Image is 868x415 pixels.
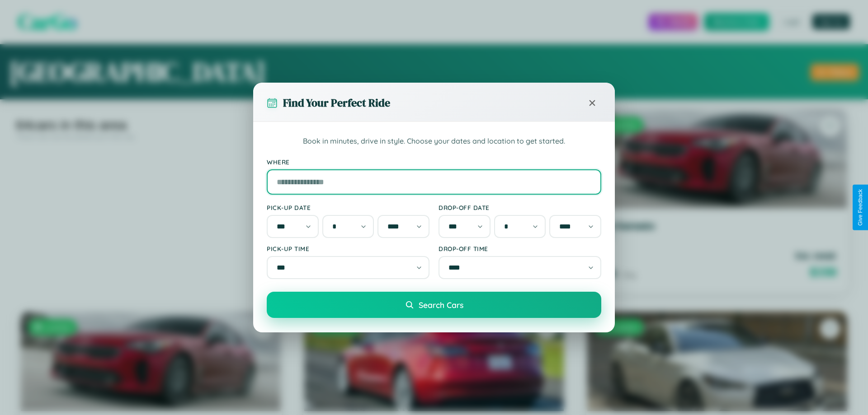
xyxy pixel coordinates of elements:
[439,245,601,252] label: Drop-off Time
[267,135,601,147] p: Book in minutes, drive in style. Choose your dates and location to get started.
[419,300,463,310] span: Search Cars
[439,204,601,211] label: Drop-off Date
[267,292,601,318] button: Search Cars
[267,204,429,211] label: Pick-up Date
[267,245,429,252] label: Pick-up Time
[267,158,601,166] label: Where
[283,95,390,110] h3: Find Your Perfect Ride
